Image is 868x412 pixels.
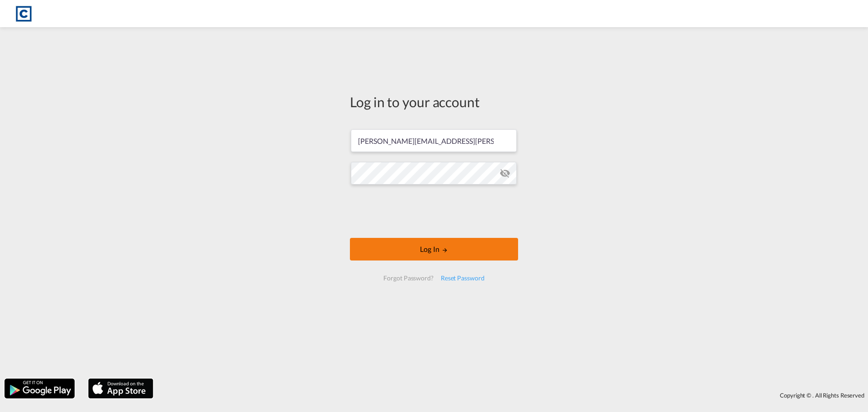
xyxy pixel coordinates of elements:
[350,238,518,260] button: LOGIN
[87,378,154,399] img: apple.png
[365,194,503,229] iframe: reCAPTCHA
[380,270,437,286] div: Forgot Password?
[158,388,868,403] div: Copyright © . All Rights Reserved
[500,168,510,179] md-icon: icon-eye-off
[350,92,518,111] div: Log in to your account
[351,129,517,152] input: Enter email/phone number
[437,270,488,286] div: Reset Password
[4,378,75,399] img: google.png
[14,4,34,24] img: 1fdb9190129311efbfaf67cbb4249bed.jpeg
